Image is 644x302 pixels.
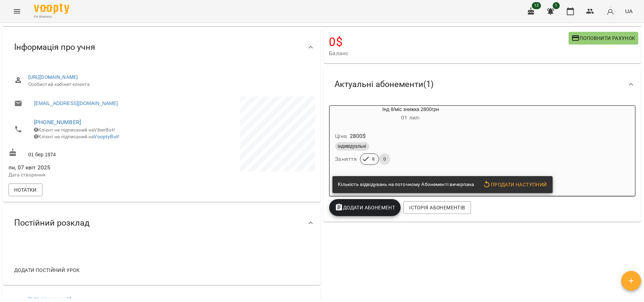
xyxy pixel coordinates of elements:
[338,178,474,191] div: Кількість відвідувань на поточному Абонементі вичерпана
[368,156,379,162] span: 8
[335,143,369,150] span: індивідуальні
[553,2,560,9] span: 1
[483,180,547,189] span: Продати наступний
[329,49,569,58] span: Баланс
[329,35,569,49] h4: 0 $
[324,66,642,103] div: Актуальні абонементи(1)
[401,114,420,121] span: 01 лип -
[34,134,120,139] span: Клієнт не підписаний на !
[3,29,321,65] div: Інформація про учня
[480,178,550,191] button: Продати наступний
[34,127,115,133] span: Клієнт не підписаний на ViberBot!
[335,154,357,164] h6: Заняття
[8,3,25,20] button: Menu
[14,186,37,194] span: Нотатки
[34,100,118,107] a: [EMAIL_ADDRESS][DOMAIN_NAME]
[14,266,80,274] span: Додати постійний урок
[404,201,471,214] button: Історія абонементів
[34,14,69,19] span: For Business
[8,184,42,196] button: Нотатки
[330,106,492,123] div: Інд 8/міс знижка 2800грн
[335,131,347,141] h6: Ціна
[28,81,309,88] span: Особистий кабінет клієнта
[605,6,615,16] img: avatar_s.png
[8,163,160,172] span: пн, 07 квіт 2025
[335,203,395,212] span: Додати Абонемент
[569,32,638,45] button: Поповнити рахунок
[379,156,390,162] span: 0
[34,119,81,126] a: [PHONE_NUMBER]
[329,199,401,216] button: Додати Абонемент
[11,264,82,277] button: Додати постійний урок
[3,205,321,241] div: Постійний розклад
[622,5,636,18] button: UA
[14,217,89,228] span: Постійний розклад
[572,34,636,42] span: Поповнити рахунок
[625,7,633,15] span: UA
[350,132,366,140] p: 2800 $
[8,172,160,179] p: Дата створення
[330,106,492,173] button: Інд 8/міс знижка 2800грн01 лип- Ціна2800$індивідуальніЗаняття80
[34,4,69,14] img: Voopty Logo
[532,2,541,9] span: 12
[409,203,465,212] span: Історія абонементів
[335,79,434,90] span: Актуальні абонементи ( 1 )
[28,74,78,80] a: [URL][DOMAIN_NAME]
[7,147,162,160] div: 01 бер 1974
[94,134,118,139] a: VooptyBot
[14,42,95,53] span: Інформація про учня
